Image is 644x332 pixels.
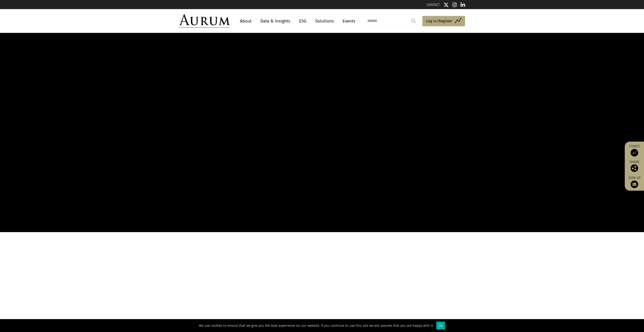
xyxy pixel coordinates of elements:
[297,16,309,26] a: ESG
[631,149,638,157] img: Access Funds
[444,2,449,7] img: Twitter icon
[461,2,465,7] img: Linkedin icon
[258,16,293,26] a: Data & Insights
[426,18,452,24] span: Log in/Register
[627,160,641,172] div: Share
[452,2,457,7] img: Instagram icon
[627,144,641,157] a: Funds
[179,14,230,28] img: Aurum
[631,164,638,172] img: Share this post
[631,181,638,188] img: Sign up to our newsletter
[340,16,355,26] a: Events
[436,322,445,329] div: Ok
[427,3,440,7] a: CONTACT
[408,16,419,26] input: Submit
[627,176,641,188] a: Sign up
[237,16,254,26] a: About
[422,16,465,27] a: Log in/Register
[313,16,336,26] a: Solutions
